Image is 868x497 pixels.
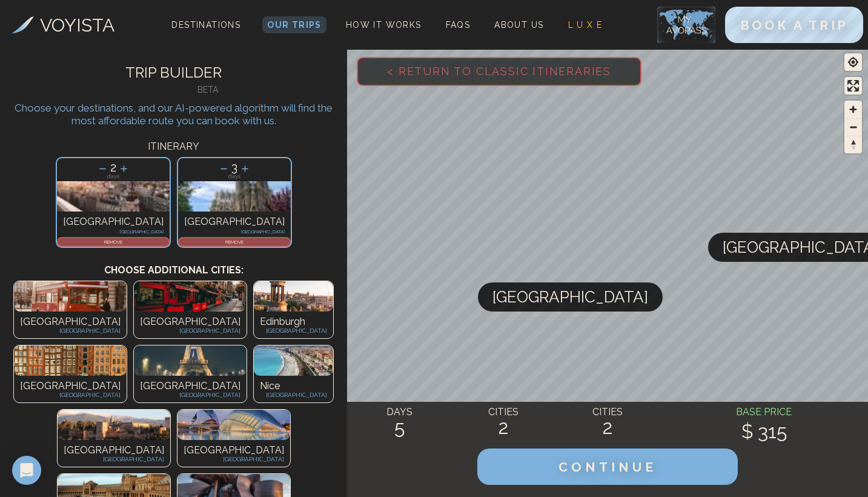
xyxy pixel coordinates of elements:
p: Nice [260,379,327,393]
p: [GEOGRAPHIC_DATA] [20,390,121,399]
p: [GEOGRAPHIC_DATA] [20,315,121,329]
p: days [178,174,291,179]
p: [GEOGRAPHIC_DATA] [184,455,284,464]
img: Photo of madrid [57,181,170,212]
button: BOOK A TRIP [725,7,863,43]
span: How It Works [346,20,422,30]
img: Photo of undefined [14,345,127,376]
img: Photo of barcelona [178,181,291,212]
p: days [57,174,170,179]
div: Open Intercom Messenger [12,456,41,485]
h2: $ 315 [660,421,868,442]
h2: TRIP BUILDER [9,62,338,84]
img: Photo of undefined [58,410,170,440]
a: Our Trips [262,16,326,33]
p: [GEOGRAPHIC_DATA] [184,443,284,458]
p: [GEOGRAPHIC_DATA] [140,326,240,335]
p: [GEOGRAPHIC_DATA] [184,215,285,229]
img: Photo of undefined [254,281,333,312]
h4: CITIES [451,405,555,419]
a: BOOK A TRIP [725,21,863,32]
span: < Return to Classic Itineraries [368,45,631,97]
button: Enter fullscreen [844,77,862,95]
p: [GEOGRAPHIC_DATA] [20,326,121,335]
span: [GEOGRAPHIC_DATA] [492,282,648,312]
img: My Account [657,7,715,43]
span: BOOK A TRIP [740,18,848,33]
h4: BETA [77,84,338,96]
a: How It Works [341,16,426,33]
button: Reset bearing to north [844,136,862,153]
h2: 2 [451,416,555,438]
p: [GEOGRAPHIC_DATA] [20,379,121,393]
span: 2 [110,160,116,175]
img: Photo of undefined [254,345,333,376]
h2: 2 [555,416,660,438]
button: CONTINUE [477,449,738,485]
p: REMOVE [179,238,290,245]
h3: ITINERARY [9,139,338,154]
p: REMOVE [58,238,168,245]
span: Reset bearing to north [844,136,862,153]
p: [GEOGRAPHIC_DATA] [140,379,240,393]
button: Zoom in [844,101,862,118]
p: [GEOGRAPHIC_DATA] [64,443,164,458]
img: Photo of undefined [14,281,127,312]
h4: CITIES [555,405,660,419]
button: < Return to Classic Itineraries [357,57,641,86]
img: Photo of undefined [177,410,290,440]
img: Photo of undefined [134,281,247,312]
p: [GEOGRAPHIC_DATA] [140,315,240,329]
p: Choose your destinations, and our AI-powered algorithm will find the most affordable route you ca... [9,102,338,127]
h2: 5 [347,416,451,438]
img: Photo of undefined [134,345,247,376]
canvas: Map [347,47,868,497]
span: Zoom out [844,119,862,136]
p: [GEOGRAPHIC_DATA] [63,229,164,234]
a: CONTINUE [477,462,738,474]
h3: VOYISTA [40,12,114,39]
span: CONTINUE [558,459,657,475]
p: Edinburgh [260,315,327,329]
a: FAQs [441,16,475,33]
a: VOYISTA [12,12,114,39]
h4: DAYS [347,405,451,419]
p: [GEOGRAPHIC_DATA] [260,390,327,399]
span: FAQs [446,20,471,30]
a: About Us [489,16,548,33]
p: [GEOGRAPHIC_DATA] [184,229,285,234]
p: [GEOGRAPHIC_DATA] [140,390,240,399]
span: Our Trips [267,20,322,30]
span: About Us [494,20,543,30]
span: Destinations [167,15,245,51]
a: L U X E [563,16,608,33]
p: [GEOGRAPHIC_DATA] [260,326,327,335]
h4: BASE PRICE [660,405,868,419]
img: Voyista Logo [12,16,34,33]
h3: Choose additional cities: [9,251,338,278]
span: 3 [231,160,237,175]
p: [GEOGRAPHIC_DATA] [63,215,164,229]
button: Find my location [844,53,862,71]
button: Zoom out [844,118,862,136]
span: L U X E [568,20,603,30]
p: [GEOGRAPHIC_DATA] [64,455,164,464]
